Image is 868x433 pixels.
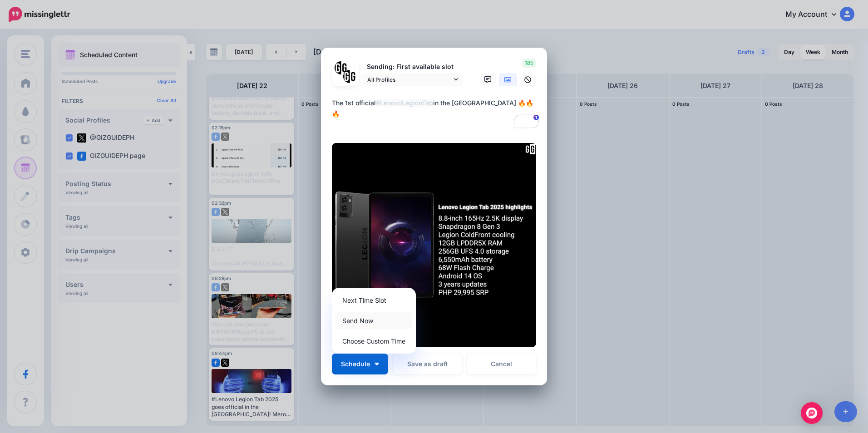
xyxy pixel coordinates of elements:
a: Send Now [335,312,412,330]
img: 353459792_649996473822713_4483302954317148903_n-bsa138318.png [335,61,348,74]
div: Open Intercom Messenger [801,402,823,424]
div: Schedule [332,288,416,354]
a: Choose Custom Time [335,332,412,350]
button: Save as draft [393,354,462,374]
a: All Profiles [363,73,463,86]
img: ESCPN8TXB0G7N3ZVZROIMGTB17Y3BUOT.png [332,143,536,347]
a: Next Time Slot [335,291,412,309]
textarea: To enrich screen reader interactions, please activate Accessibility in Grammarly extension settings [332,98,541,130]
span: 185 [522,59,536,68]
span: Schedule [341,361,370,367]
img: arrow-down-white.png [375,363,379,365]
p: Sending: First available slot [363,62,463,72]
img: JT5sWCfR-79925.png [343,70,356,83]
a: Cancel [467,354,536,374]
button: Schedule [332,354,388,374]
span: All Profiles [367,75,452,84]
div: The 1st official in the [GEOGRAPHIC_DATA] 🔥🔥🔥 Read here: [332,98,541,141]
